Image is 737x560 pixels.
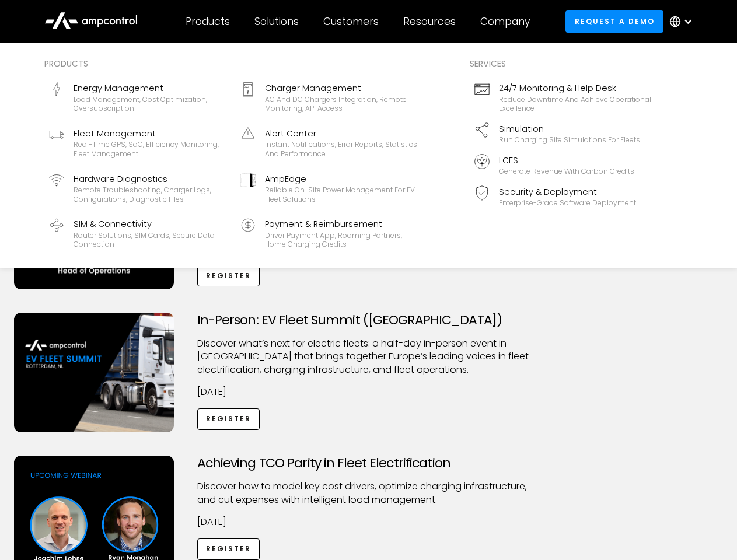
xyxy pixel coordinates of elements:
p: Discover how to model key cost drivers, optimize charging infrastructure, and cut expenses with i... [197,480,540,506]
div: Company [480,15,530,28]
div: Solutions [254,15,299,28]
div: Products [186,15,230,28]
a: Request a demo [565,10,663,32]
h3: Achieving TCO Parity in Fleet Electrification [197,456,540,471]
div: Resources [403,15,456,28]
div: Customers [323,15,379,28]
p: ​Discover what’s next for electric fleets: a half-day in-person event in [GEOGRAPHIC_DATA] that b... [197,337,540,376]
h3: In-Person: EV Fleet Summit ([GEOGRAPHIC_DATA]) [197,313,540,328]
a: Register [197,538,260,560]
p: [DATE] [197,386,540,398]
p: [DATE] [197,516,540,528]
a: Register [197,408,260,430]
